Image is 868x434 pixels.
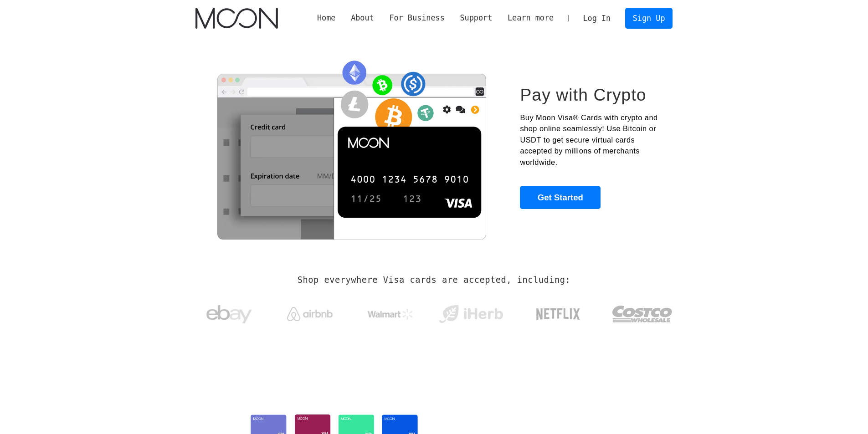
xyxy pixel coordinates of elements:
[356,300,424,324] a: Walmart
[508,12,554,24] div: Learn more
[287,307,333,321] img: Airbnb
[195,291,263,333] a: ebay
[625,8,673,28] a: Sign Up
[460,12,492,24] div: Support
[437,293,505,331] a: iHerb
[195,8,278,29] img: Moon Logo
[368,309,413,320] img: Walmart
[518,294,599,330] a: Netflix
[276,298,344,326] a: Airbnb
[520,186,601,209] a: Get Started
[612,297,673,331] img: Costco
[612,288,673,336] a: Costco
[520,112,663,168] p: Buy Moon Visa® Cards with crypto and shop online seamlessly! Use Bitcoin or USDT to get secure vi...
[389,12,444,24] div: For Business
[535,303,581,326] img: Netflix
[351,12,374,24] div: About
[520,85,646,105] h1: Pay with Crypto
[206,300,252,329] img: ebay
[437,302,505,326] img: iHerb
[195,54,508,239] img: Moon Cards let you spend your crypto anywhere Visa is accepted.
[298,275,570,285] h2: Shop everywhere Visa cards are accepted, including:
[309,12,343,24] a: Home
[575,8,618,28] a: Log In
